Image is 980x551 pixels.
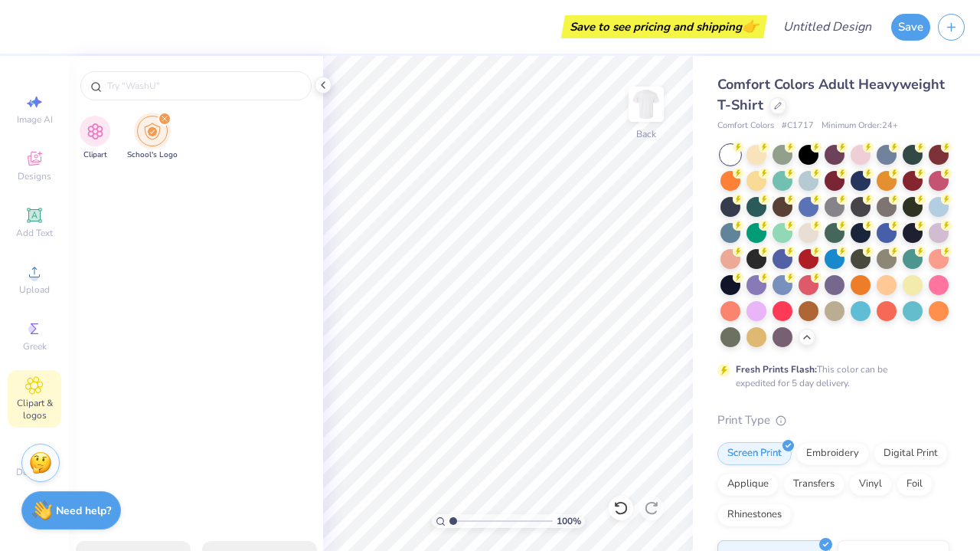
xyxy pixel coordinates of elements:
div: filter for Clipart [80,116,110,161]
div: Save to see pricing and shipping [565,15,763,38]
div: Screen Print [717,442,792,465]
img: School's Logo Image [144,123,161,140]
div: Embroidery [796,442,869,465]
span: School's Logo [127,149,178,161]
strong: Need help? [56,503,111,518]
div: Digital Print [874,442,948,465]
button: filter button [127,116,178,161]
span: Designs [18,170,51,182]
span: Comfort Colors [717,120,774,133]
input: Untitled Design [771,11,884,42]
div: Foil [897,473,933,496]
span: Image AI [17,113,53,126]
span: Minimum Order: 24 + [822,120,898,133]
span: Decorate [16,466,53,478]
div: filter for School's Logo [127,116,178,161]
button: Save [891,14,930,41]
span: Comfort Colors Adult Heavyweight T-Shirt [717,75,945,114]
span: Clipart [83,149,107,161]
span: Clipart & logos [8,397,61,421]
div: Vinyl [849,473,892,496]
strong: Fresh Prints Flash: [736,363,817,376]
div: Back [636,127,656,141]
div: Applique [717,473,779,496]
span: Greek [23,340,47,353]
button: filter button [80,116,110,161]
span: 100 % [557,514,581,528]
span: # C1717 [782,120,814,133]
div: This color can be expedited for 5 day delivery. [736,362,924,390]
div: Print Type [717,412,949,429]
div: Transfers [783,473,844,496]
span: Add Text [16,227,53,239]
span: 👉 [742,17,759,35]
div: Rhinestones [717,503,792,526]
img: Back [631,89,661,120]
span: Upload [19,284,50,296]
input: Try "WashU" [106,78,302,93]
img: Clipart Image [87,123,104,140]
